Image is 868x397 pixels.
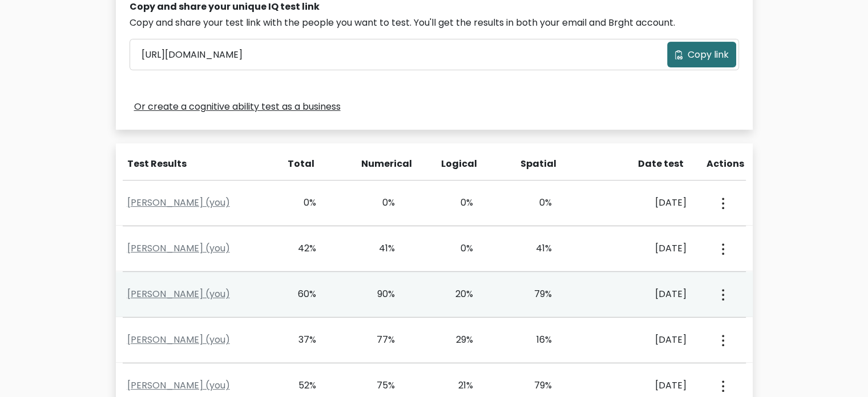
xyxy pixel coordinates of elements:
[441,333,474,347] div: 29%
[598,242,687,255] div: [DATE]
[282,157,315,171] div: Total
[362,379,395,392] div: 75%
[706,157,746,171] div: Actions
[284,379,317,392] div: 52%
[284,242,317,255] div: 42%
[441,196,474,210] div: 0%
[362,333,395,347] div: 77%
[598,287,687,301] div: [DATE]
[441,157,474,171] div: Logical
[519,379,552,392] div: 79%
[600,157,693,171] div: Date test
[284,287,317,301] div: 60%
[284,333,317,347] div: 37%
[667,42,736,67] button: Copy link
[519,333,552,347] div: 16%
[284,196,317,210] div: 0%
[127,287,230,300] a: [PERSON_NAME] (you)
[519,242,552,255] div: 41%
[362,196,395,210] div: 0%
[598,333,687,347] div: [DATE]
[127,333,230,346] a: [PERSON_NAME] (you)
[441,379,474,392] div: 21%
[134,100,341,114] a: Or create a cognitive ability test as a business
[127,157,268,171] div: Test Results
[519,196,552,210] div: 0%
[362,242,395,255] div: 41%
[127,196,230,209] a: [PERSON_NAME] (you)
[441,287,474,301] div: 20%
[127,242,230,255] a: [PERSON_NAME] (you)
[362,287,395,301] div: 90%
[361,157,394,171] div: Numerical
[598,196,687,210] div: [DATE]
[441,242,474,255] div: 0%
[519,287,552,301] div: 79%
[127,379,230,392] a: [PERSON_NAME] (you)
[520,157,554,171] div: Spatial
[130,16,739,30] div: Copy and share your test link with the people you want to test. You'll get the results in both yo...
[688,48,729,62] span: Copy link
[598,379,687,392] div: [DATE]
